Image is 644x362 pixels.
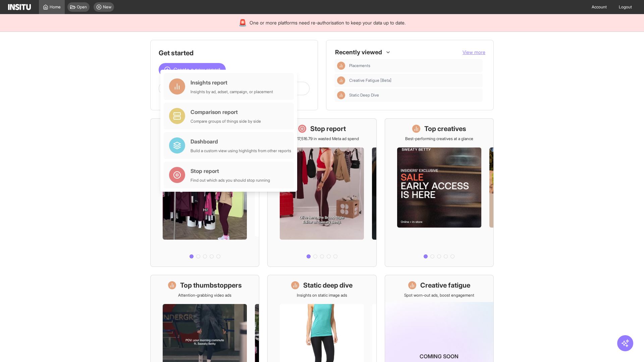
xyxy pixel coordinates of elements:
p: Insights on static image ads [297,293,347,298]
span: New [103,4,111,10]
img: Logo [8,4,31,10]
button: View more [463,49,485,56]
span: Creative Fatigue [Beta] [349,78,480,83]
h1: Top thumbstoppers [180,281,242,290]
p: Attention-grabbing video ads [178,293,231,298]
a: Top creativesBest-performing creatives at a glance [385,118,494,267]
span: Create a new report [173,66,220,74]
h1: Stop report [310,124,346,133]
a: Stop reportSave £17,516.79 in wasted Meta ad spend [267,118,376,267]
h1: Get started [159,48,310,58]
div: Insights [337,62,345,70]
button: Create a new report [159,63,226,76]
h1: Static deep dive [303,281,353,290]
span: Open [77,4,87,10]
div: Insights [337,91,345,99]
div: Build a custom view using highlights from other reports [191,148,291,154]
span: Creative Fatigue [Beta] [349,78,391,83]
a: What's live nowSee all active ads instantly [150,118,259,267]
p: Save £17,516.79 in wasted Meta ad spend [285,136,359,141]
span: View more [463,49,485,55]
div: Stop report [191,167,270,175]
div: Dashboard [191,137,291,145]
span: One or more platforms need re-authorisation to keep your data up to date. [250,19,406,26]
div: Comparison report [191,108,261,116]
span: Placements [349,63,480,68]
p: Best-performing creatives at a glance [405,136,473,141]
div: Compare groups of things side by side [191,119,261,124]
div: Insights report [191,78,273,86]
div: Find out which ads you should stop running [191,178,270,183]
div: Insights [337,76,345,84]
div: Insights by ad, adset, campaign, or placement [191,89,273,95]
h1: Top creatives [424,124,466,133]
div: 🚨 [238,18,247,27]
span: Home [50,4,61,10]
span: Static Deep Dive [349,93,480,98]
span: Placements [349,63,370,68]
span: Static Deep Dive [349,93,379,98]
